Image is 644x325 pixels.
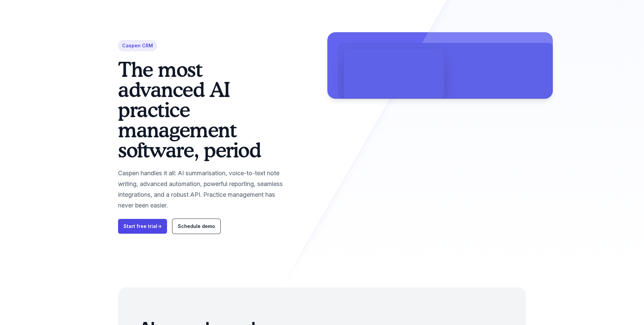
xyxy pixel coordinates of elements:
h1: The most advanced AI practice management software, period [118,59,290,160]
span: → [157,223,162,229]
a: Schedule demo [172,219,220,234]
a: Start free trial [118,219,167,234]
span: Caspen CRM [118,40,157,51]
p: Caspen handles it all: AI summarisation, voice-to-text note writing, advanced automation, powerfu... [118,168,290,211]
span: Schedule demo [178,223,215,229]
